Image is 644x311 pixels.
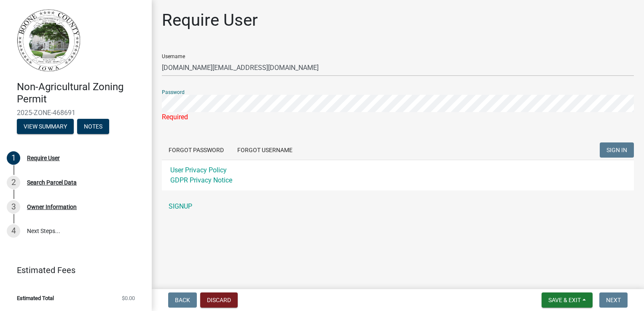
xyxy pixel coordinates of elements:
[7,200,20,214] div: 3
[162,142,231,158] button: Forgot Password
[7,262,138,279] a: Estimated Fees
[170,176,232,184] a: GDPR Privacy Notice
[170,166,227,174] a: User Privacy Policy
[17,109,135,117] span: 2025-ZONE-468691
[162,198,634,215] a: SIGNUP
[27,204,77,210] div: Owner Information
[599,292,628,308] button: Next
[168,292,197,308] button: Back
[200,292,238,308] button: Discard
[17,123,74,130] wm-modal-confirm: Summary
[17,119,74,134] button: View Summary
[548,297,581,303] span: Save & Exit
[7,176,20,189] div: 2
[17,81,145,105] h4: Non-Agricultural Zoning Permit
[27,155,60,161] div: Require User
[606,297,621,303] span: Next
[17,9,81,72] img: Boone County, Iowa
[17,295,54,301] span: Estimated Total
[542,292,593,308] button: Save & Exit
[606,147,627,153] span: SIGN IN
[231,142,299,158] button: Forgot Username
[7,224,20,238] div: 4
[175,297,190,303] span: Back
[162,112,634,122] div: Required
[7,151,20,165] div: 1
[77,123,109,130] wm-modal-confirm: Notes
[77,119,109,134] button: Notes
[122,295,135,301] span: $0.00
[27,180,77,185] div: Search Parcel Data
[600,142,634,158] button: SIGN IN
[162,10,258,30] h1: Require User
